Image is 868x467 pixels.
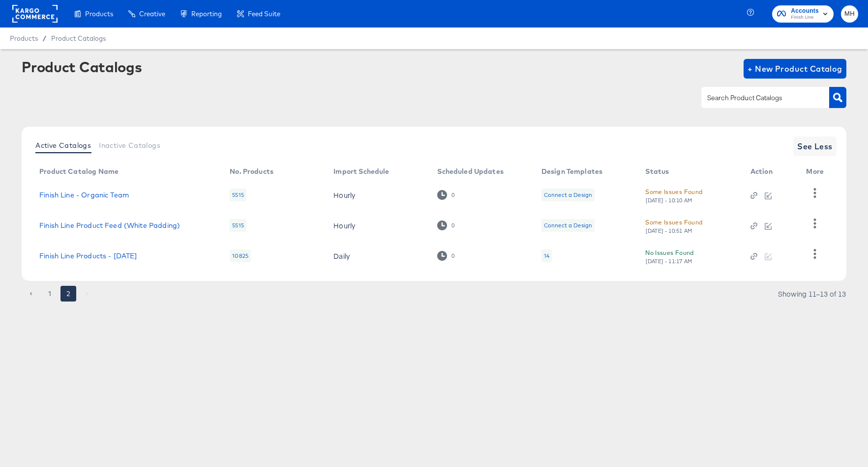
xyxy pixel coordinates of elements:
[791,6,819,16] span: Accounts
[544,221,592,229] div: Connect a Design
[191,10,222,18] span: Reporting
[645,197,692,204] div: [DATE] - 10:10 AM
[437,167,504,175] div: Scheduled Updates
[744,59,846,79] button: + New Product Catalog
[705,92,810,104] input: Search Product Catalogs
[39,252,137,260] a: Finish Line Products - [DATE]
[791,14,819,22] span: Finish Line
[51,34,106,42] a: Product Catalogs
[60,286,76,302] button: page 2
[797,139,833,153] span: See Less
[39,167,119,175] div: Product Catalog Name
[541,167,602,175] div: Design Templates
[451,222,455,229] div: 0
[845,8,854,20] span: MH
[778,290,846,297] div: Showing 11–13 of 13
[230,167,273,175] div: No. Products
[23,286,39,302] button: Go to previous page
[99,141,160,149] span: Inactive Catalogs
[42,286,58,302] button: Go to page 1
[743,164,799,180] th: Action
[333,167,389,175] div: Import Schedule
[798,164,836,180] th: More
[85,10,113,18] span: Products
[541,219,595,232] div: Connect a Design
[437,190,454,199] div: 0
[38,34,51,42] span: /
[645,217,702,234] button: Some Issues Found[DATE] - 10:51 AM
[544,191,592,199] div: Connect a Design
[645,217,702,227] div: Some Issues Found
[35,141,91,149] span: Active Catalogs
[841,5,858,23] button: MH
[22,286,96,302] nav: pagination navigation
[230,249,251,262] div: 10825
[39,221,180,229] a: Finish Line Product Feed (White Padding)
[645,187,702,197] div: Some Issues Found
[248,10,280,18] span: Feed Suite
[544,252,549,260] div: 14
[541,249,552,262] div: 14
[326,241,429,271] td: Daily
[748,62,842,76] span: + New Product Catalog
[230,219,246,232] div: 5515
[437,220,454,230] div: 0
[326,210,429,241] td: Hourly
[10,34,38,42] span: Products
[645,227,692,234] div: [DATE] - 10:51 AM
[230,189,246,201] div: 5515
[39,191,129,199] a: Finish Line - Organic Team
[772,5,834,23] button: AccountsFinish Line
[451,192,455,198] div: 0
[793,137,837,156] button: See Less
[451,252,455,259] div: 0
[541,189,595,201] div: Connect a Design
[139,10,165,18] span: Creative
[22,59,142,75] div: Product Catalogs
[326,180,429,210] td: Hourly
[437,251,454,260] div: 0
[645,187,702,204] button: Some Issues Found[DATE] - 10:10 AM
[637,164,742,180] th: Status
